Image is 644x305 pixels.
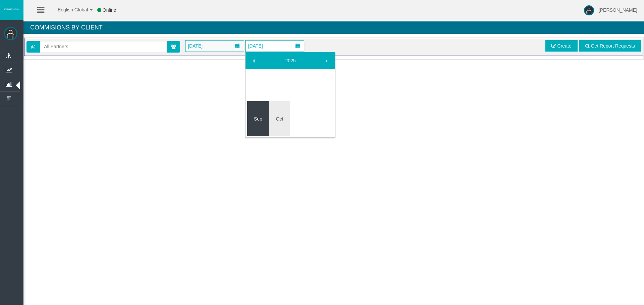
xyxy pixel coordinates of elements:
[246,41,265,51] span: [DATE]
[591,43,635,49] span: Get Report Requests
[49,7,88,12] span: English Global
[584,5,594,15] img: user-image
[26,41,40,53] span: @
[557,43,572,49] span: Create
[3,8,20,10] img: logo.svg
[269,113,290,125] a: Oct
[186,41,205,51] span: [DATE]
[262,55,319,67] a: 2025
[269,101,290,136] td: Current focused date is Wednesday, October 15, 2025
[40,42,166,52] input: All Partners
[103,7,116,13] span: Online
[247,113,269,125] a: Sep
[23,21,644,34] h4: Commisions By Client
[599,7,637,13] span: [PERSON_NAME]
